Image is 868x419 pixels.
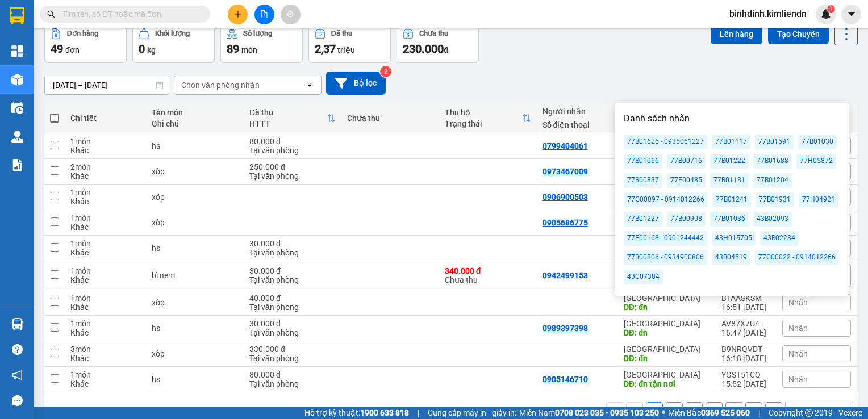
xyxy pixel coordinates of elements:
[44,22,127,63] button: Đơn hàng49đơn
[139,42,145,56] span: 0
[721,345,771,354] div: B9NRQVDT
[829,5,833,13] span: 1
[70,354,140,363] div: Khác
[70,328,140,337] div: Khác
[624,370,710,379] div: [GEOGRAPHIC_DATA]
[755,135,794,149] div: 77B01591
[837,406,846,415] svg: open
[798,135,837,149] div: 77B01030
[721,328,771,337] div: 16:47 [DATE]
[152,141,238,150] div: hs
[51,42,63,56] span: 49
[152,244,238,253] div: hs
[249,162,336,171] div: 250.000 đ
[788,298,808,307] span: Nhãn
[646,402,663,419] button: 1
[624,294,710,303] div: [GEOGRAPHIC_DATA]
[70,345,140,354] div: 3 món
[234,10,242,18] span: plus
[70,303,140,312] div: Khác
[668,407,750,419] span: Miền Bắc
[249,303,336,312] div: Tại văn phòng
[70,188,140,197] div: 1 món
[70,171,140,181] div: Khác
[542,271,588,280] div: 0942499153
[758,407,760,419] span: |
[70,370,140,379] div: 1 món
[624,379,710,388] div: DĐ: đn tận nơi
[249,379,336,388] div: Tại văn phòng
[445,108,522,117] div: Thu hộ
[220,22,303,63] button: Số lượng89món
[305,81,314,90] svg: open
[249,354,336,363] div: Tại văn phòng
[428,407,516,419] span: Cung cấp máy in - giấy in:
[249,119,327,128] div: HTTT
[753,154,792,169] div: 77B01688
[721,370,771,379] div: YGST51CQ
[792,405,828,416] div: 10 / trang
[152,298,238,307] div: xốp
[445,266,531,275] div: 340.000 đ
[12,395,23,406] span: message
[227,42,239,56] span: 89
[308,22,391,63] button: Đã thu2,37 triệu
[710,154,749,169] div: 77B01222
[228,5,248,24] button: plus
[445,119,522,128] div: Trạng thái
[260,10,268,18] span: file-add
[720,7,816,21] span: binhdinh.kimliendn
[152,167,238,176] div: xốp
[70,266,140,275] div: 1 món
[304,407,409,419] span: Hỗ trợ kỹ thuật:
[70,294,140,303] div: 1 món
[712,231,756,246] div: 43H015705
[243,30,272,37] div: Số lượng
[347,114,433,123] div: Chưa thu
[721,319,771,328] div: AV87X7U4
[821,9,831,19] img: icon-new-feature
[70,146,140,155] div: Khác
[667,173,706,188] div: 77E00485
[155,30,190,37] div: Khối lượng
[147,45,156,55] span: kg
[70,137,140,146] div: 1 món
[666,402,683,419] button: 2
[337,45,355,55] span: triệu
[721,294,771,303] div: BTAASKSM
[662,410,665,415] span: ⚪️
[846,9,857,19] span: caret-down
[624,192,708,207] div: 77G00097 - 0914012266
[254,5,274,24] button: file-add
[152,324,238,333] div: hs
[542,324,588,333] div: 0989397398
[710,212,749,227] div: 77B01086
[11,74,23,86] img: warehouse-icon
[249,248,336,257] div: Tại văn phòng
[841,5,861,24] button: caret-down
[712,192,751,207] div: 77B01241
[249,146,336,155] div: Tại văn phòng
[721,303,771,312] div: 16:51 [DATE]
[11,318,23,330] img: warehouse-icon
[70,379,140,388] div: Khác
[70,213,140,223] div: 1 món
[667,212,706,227] div: 77B00908
[397,22,479,63] button: Chưa thu230.000đ
[760,231,799,246] div: 43B02234
[624,354,710,363] div: DĐ: đn
[624,345,710,354] div: [GEOGRAPHIC_DATA]
[788,375,808,384] span: Nhãn
[70,319,140,328] div: 1 món
[624,154,662,169] div: 77B01066
[249,266,336,275] div: 30.000 đ
[11,131,23,143] img: warehouse-icon
[132,22,215,63] button: Khối lượng0kg
[331,30,352,37] div: Đã thu
[624,328,710,337] div: DĐ: đn
[796,154,836,169] div: 77H05872
[249,319,336,328] div: 30.000 đ
[542,141,588,150] div: 0799404061
[542,218,588,227] div: 0905686775
[70,162,140,171] div: 2 món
